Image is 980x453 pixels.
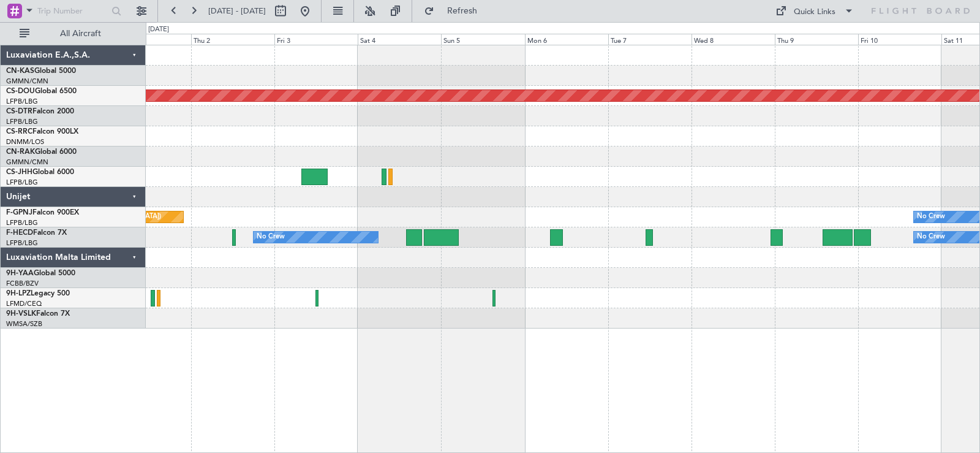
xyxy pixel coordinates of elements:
[525,34,608,45] div: Mon 6
[917,228,945,246] div: No Crew
[6,67,34,75] span: CN-KAS
[6,148,77,156] a: CN-RAKGlobal 6000
[6,270,34,277] span: 9H-YAA
[769,1,860,21] button: Quick Links
[6,108,32,115] span: CS-DTR
[858,34,941,45] div: Fri 10
[6,279,39,288] a: FCBB/BZV
[6,128,32,135] span: CS-RRC
[6,77,48,86] a: GMMN/CMN
[6,290,70,297] a: 9H-LPZLegacy 500
[6,238,38,248] a: LFPB/LBG
[37,2,108,20] input: Trip Number
[148,25,169,35] div: [DATE]
[6,137,44,147] a: DNMM/LOS
[6,128,78,135] a: CS-RRCFalcon 900LX
[608,34,692,45] div: Tue 7
[692,34,775,45] div: Wed 8
[6,270,75,277] a: 9H-YAAGlobal 5000
[6,88,35,95] span: CS-DOU
[6,148,35,156] span: CN-RAK
[6,97,38,106] a: LFPB/LBG
[6,209,79,216] a: F-GPNJFalcon 900EX
[208,6,266,17] span: [DATE] - [DATE]
[775,34,858,45] div: Thu 9
[437,7,488,15] span: Refresh
[6,290,31,297] span: 9H-LPZ
[6,178,38,187] a: LFPB/LBG
[6,209,32,216] span: F-GPNJ
[917,208,945,226] div: No Crew
[6,229,67,237] a: F-HECDFalcon 7X
[441,34,524,45] div: Sun 5
[6,169,74,176] a: CS-JHHGlobal 6000
[274,34,358,45] div: Fri 3
[6,88,77,95] a: CS-DOUGlobal 6500
[6,229,33,237] span: F-HECD
[108,34,191,45] div: Wed 1
[358,34,441,45] div: Sat 4
[6,67,76,75] a: CN-KASGlobal 5000
[257,228,285,246] div: No Crew
[794,6,835,18] div: Quick Links
[6,169,32,176] span: CS-JHH
[6,310,70,318] a: 9H-VSLKFalcon 7X
[191,34,274,45] div: Thu 2
[6,117,38,126] a: LFPB/LBG
[6,108,74,115] a: CS-DTRFalcon 2000
[6,310,36,318] span: 9H-VSLK
[6,218,38,227] a: LFPB/LBG
[32,29,129,38] span: All Aircraft
[13,24,133,44] button: All Aircraft
[6,158,48,167] a: GMMN/CMN
[6,299,42,308] a: LFMD/CEQ
[418,1,492,21] button: Refresh
[6,319,42,329] a: WMSA/SZB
